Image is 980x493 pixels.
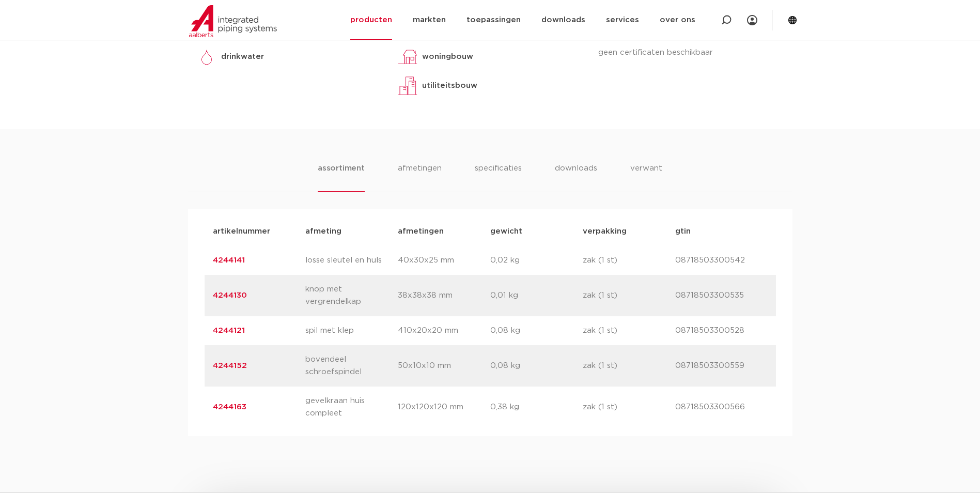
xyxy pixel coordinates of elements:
li: assortiment [318,162,365,192]
p: 08718503300528 [675,325,768,337]
p: 0,01 kg [490,289,583,302]
li: downloads [555,162,597,192]
p: bovendeel schroefspindel [305,353,398,378]
p: zak (1 st) [583,325,675,337]
p: gewicht [490,225,583,238]
p: woningbouw [422,51,473,63]
p: afmetingen [398,225,490,238]
p: knop met vergrendelkap [305,283,398,308]
p: 120x120x120 mm [398,401,490,413]
p: zak (1 st) [583,289,675,302]
p: 40x30x25 mm [398,254,490,267]
p: utiliteitsbouw [422,80,477,92]
p: losse sleutel en huls [305,254,398,267]
p: 38x38x38 mm [398,289,490,302]
p: zak (1 st) [583,360,675,372]
a: 4244130 [213,291,247,299]
p: 08718503300535 [675,289,768,302]
p: 0,38 kg [490,401,583,413]
p: gtin [675,225,768,238]
p: 0,08 kg [490,325,583,337]
a: 4244152 [213,362,247,369]
p: geen certificaten beschikbaar [598,47,784,59]
p: 08718503300559 [675,360,768,372]
a: 4244121 [213,327,245,334]
p: gevelkraan huis compleet [305,395,398,420]
p: 0,08 kg [490,360,583,372]
img: woningbouw [397,47,418,67]
p: spil met klep [305,325,398,337]
a: 4244141 [213,256,245,264]
p: 08718503300566 [675,401,768,413]
p: afmeting [305,225,398,238]
img: utiliteitsbouw [397,75,418,96]
li: afmetingen [398,162,442,192]
img: drinkwater [196,47,217,67]
p: verpakking [583,225,675,238]
a: 4244163 [213,403,246,411]
p: 08718503300542 [675,254,768,267]
li: verwant [630,162,662,192]
p: zak (1 st) [583,401,675,413]
p: 50x10x10 mm [398,360,490,372]
p: 410x20x20 mm [398,325,490,337]
p: artikelnummer [213,225,305,238]
li: specificaties [475,162,522,192]
p: zak (1 st) [583,254,675,267]
p: 0,02 kg [490,254,583,267]
p: drinkwater [221,51,264,63]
